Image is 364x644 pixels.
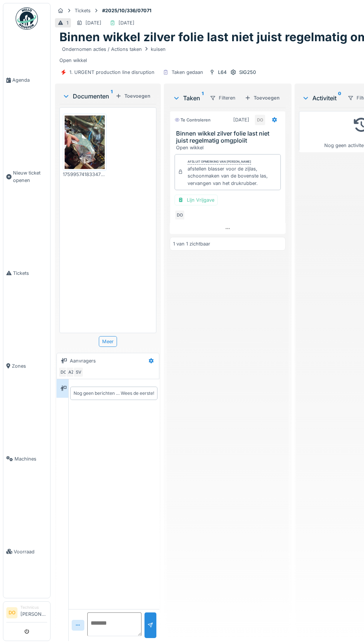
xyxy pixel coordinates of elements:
[74,390,154,397] div: Nog geen berichten … Wees de eerste!
[242,93,283,103] div: Toevoegen
[85,19,101,26] div: [DATE]
[16,7,38,30] img: Badge_color-CXgf-gQk.svg
[75,7,91,14] div: Tickets
[62,92,113,101] div: Documenten
[66,367,76,377] div: AZ
[12,362,47,370] span: Zones
[3,227,50,319] a: Tickets
[302,94,341,103] div: Activiteit
[14,455,47,462] span: Machines
[70,357,96,364] div: Aanvragers
[172,69,203,76] div: Taken gedaan
[65,116,105,169] img: fxoj1j4qr0ytcf3nh75mbef8unf2
[175,117,211,123] div: Te controleren
[255,115,265,125] div: DO
[6,605,47,622] a: DO Technicus[PERSON_NAME]
[175,195,218,205] div: Lijn Vrijgave
[69,69,155,76] div: 1. URGENT production line disruption
[173,240,210,247] div: 1 van 1 zichtbaar
[20,605,47,621] li: [PERSON_NAME]
[62,46,166,53] div: Ondernomen acties / Actions taken kuisen
[13,169,47,183] span: Nieuw ticket openen
[3,505,50,598] a: Voorraad
[99,336,117,347] div: Meer
[58,367,69,377] div: DO
[218,69,227,76] div: L64
[233,116,249,123] div: [DATE]
[3,127,50,227] a: Nieuw ticket openen
[3,34,50,127] a: Agenda
[3,412,50,505] a: Machines
[63,171,107,178] div: 17599574183347691519913960092220.jpg
[6,607,17,618] li: DO
[118,19,134,26] div: [DATE]
[176,144,282,151] div: Open wikkel
[113,91,153,101] div: Toevoegen
[73,367,84,377] div: SV
[338,94,341,103] sup: 0
[207,92,239,103] div: Filteren
[202,94,204,103] sup: 1
[3,319,50,412] a: Zones
[13,270,47,277] span: Tickets
[173,94,204,103] div: Taken
[14,548,47,555] span: Voorraad
[175,210,185,220] div: DO
[176,130,282,144] h3: Binnen wikkel zilver folie last niet juist regelmatig omgploiit
[99,7,155,14] strong: #2025/10/336/07071
[188,165,277,187] div: afstellen blasser voor de zijlas, schoonmaken van de bovenste las, vervangen van het drukrubber.
[239,69,256,76] div: SIG250
[188,159,251,165] div: Afsluit opmerking van [PERSON_NAME]
[66,19,68,26] div: 1
[12,77,47,84] span: Agenda
[20,605,47,610] div: Technicus
[111,92,113,101] sup: 1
